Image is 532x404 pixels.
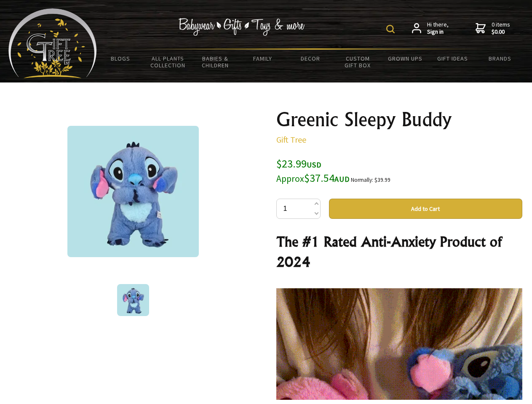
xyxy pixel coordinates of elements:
[192,50,239,74] a: Babies & Children
[239,50,287,67] a: Family
[476,21,510,36] a: 0 items$0.00
[427,28,449,36] strong: Sign in
[427,21,449,36] span: Hi there,
[144,50,192,74] a: All Plants Collection
[97,50,144,67] a: BLOGS
[117,284,149,316] img: Greenic Sleepy Buddy
[334,50,382,74] a: Custom Gift Box
[492,28,510,36] strong: $0.00
[492,21,510,36] span: 0 items
[276,157,350,185] span: $23.99 $37.54
[351,176,390,183] small: Normally: $39.99
[412,21,449,36] a: Hi there,Sign in
[276,134,306,145] a: Gift Tree
[179,18,305,36] img: Babywear - Gifts - Toys & more
[276,233,502,270] strong: The #1 Rated Anti-Anxiety Product of 2024
[307,160,321,170] span: USD
[286,50,334,67] a: Decor
[8,8,97,78] img: Babyware - Gifts - Toys and more...
[334,174,350,184] span: AUD
[381,50,429,67] a: Grown Ups
[276,109,522,130] h1: Greenic Sleepy Buddy
[329,199,522,219] button: Add to Cart
[476,50,524,67] a: Brands
[276,173,304,184] small: Approx
[386,25,395,33] img: product search
[429,50,476,67] a: Gift Ideas
[67,126,199,257] img: Greenic Sleepy Buddy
